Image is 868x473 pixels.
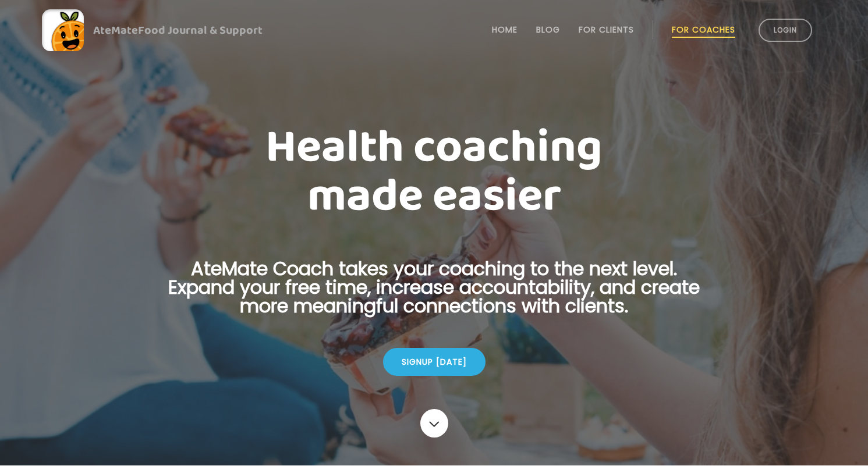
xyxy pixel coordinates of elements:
p: AteMate Coach takes your coaching to the next level. Expand your free time, increase accountabili... [150,259,718,329]
a: AteMateFood Journal & Support [42,9,826,51]
div: AteMate [84,21,263,40]
a: Home [492,25,518,34]
a: Login [759,19,812,42]
a: Blog [536,25,560,34]
span: Food Journal & Support [138,21,263,40]
div: Signup [DATE] [383,348,486,376]
a: For Coaches [672,25,735,34]
h1: Health coaching made easier [150,123,718,221]
a: For Clients [579,25,634,34]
